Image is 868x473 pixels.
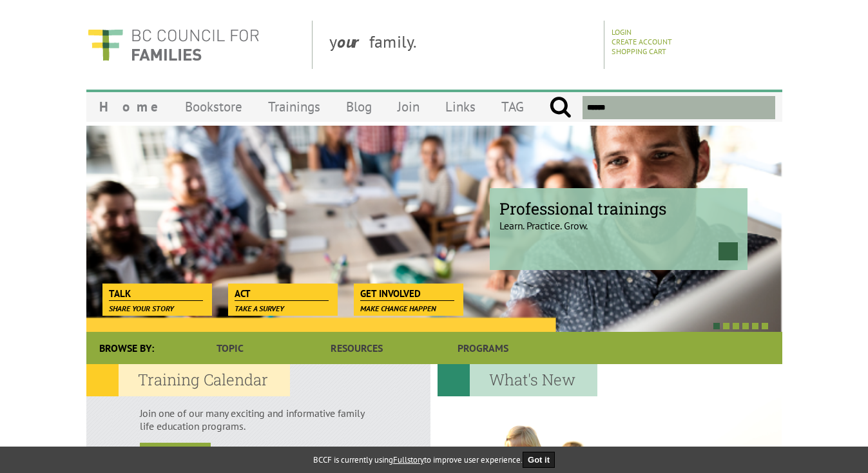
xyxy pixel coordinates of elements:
[235,304,284,313] span: Take a survey
[420,332,546,364] a: Programs
[319,21,604,69] div: y family.
[293,332,420,364] a: Resources
[86,332,167,364] div: Browse By:
[172,92,255,122] a: Bookstore
[140,407,378,432] p: Join one of our many exciting and informative family life education programs.
[86,21,260,69] img: BC Council for FAMILIES
[102,284,210,302] a: Talk Share your story
[140,443,211,461] a: view all
[86,364,290,396] h2: Training Calendar
[360,287,455,301] span: Get Involved
[438,364,597,396] h2: What's New
[337,31,369,52] strong: our
[109,287,204,301] span: Talk
[549,96,572,119] input: Submit
[499,208,738,232] p: Learn. Practice. Grow.
[385,92,432,122] a: Join
[523,452,555,468] button: Got it
[333,92,385,122] a: Blog
[228,284,336,302] a: Act Take a survey
[612,27,632,37] a: Login
[488,92,537,122] a: TAG
[499,198,738,219] span: Professional trainings
[86,92,172,122] a: Home
[109,304,174,313] span: Share your story
[360,304,436,313] span: Make change happen
[393,454,424,465] a: Fullstory
[612,37,672,46] a: Create Account
[354,284,461,302] a: Get Involved Make change happen
[235,287,329,301] span: Act
[255,92,333,122] a: Trainings
[612,46,666,56] a: Shopping Cart
[167,332,293,364] a: Topic
[432,92,488,122] a: Links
